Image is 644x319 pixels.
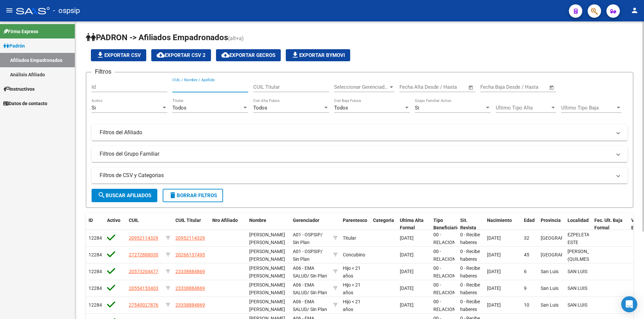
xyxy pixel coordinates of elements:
span: 00 - RELACION DE DEPENDENCIA [433,249,465,277]
span: Exportar CSV [96,52,141,58]
span: Datos de contacto [3,100,47,107]
mat-panel-title: Filtros del Grupo Familiar [100,150,611,158]
span: A01 - OSPSIP [293,249,321,254]
span: 122841 [89,302,105,308]
span: [PERSON_NAME] (QUILMES) [568,249,603,262]
datatable-header-cell: Activo [104,213,126,235]
span: [DATE] [487,286,501,291]
mat-icon: menu [5,6,13,14]
span: 0 - Recibe haberes regularmente [460,249,488,269]
span: / Sin Plan [307,307,327,312]
datatable-header-cell: CUIL [126,213,163,235]
span: Hijo < 21 años [343,299,361,312]
span: A01 - OSPSIP [293,232,321,237]
span: San Luis [541,286,558,291]
span: Provincia [541,218,561,223]
span: Exportar CSV 2 [157,52,206,58]
span: 23338884869 [175,269,205,274]
span: Categoria [373,218,394,223]
mat-panel-title: Filtros de CSV y Categorias [100,172,611,179]
span: Activo [107,218,120,223]
span: Firma Express [3,28,38,35]
datatable-header-cell: Nombre [247,213,290,235]
span: 6 [524,269,527,274]
span: 20573204477 [129,269,158,274]
mat-icon: search [98,191,106,199]
button: Buscar Afiliados [92,189,157,202]
span: Titular [343,235,356,241]
mat-icon: file_download [291,51,299,59]
span: 27540027876 [129,302,158,308]
span: 23338884869 [175,302,205,308]
span: 10 [524,302,529,308]
datatable-header-cell: Edad [521,213,538,235]
span: 23338884869 [175,286,205,291]
datatable-header-cell: Localidad [565,213,592,235]
input: End date [427,84,460,90]
mat-icon: cloud_download [157,51,165,59]
input: End date [508,84,541,90]
span: 0 - Recibe haberes regularmente [460,282,488,303]
span: 00 - RELACION DE DEPENDENCIA [433,282,465,310]
mat-expansion-panel-header: Filtros de CSV y Categorias [92,167,628,183]
mat-icon: file_download [96,51,104,59]
span: Instructivos [3,85,35,93]
span: Fec. Ult. Baja Formal [594,218,623,231]
input: Start date [480,84,502,90]
button: Exportar CSV 2 [151,49,211,61]
span: A06 - EMA SALUD [293,282,314,295]
input: Start date [399,84,421,90]
span: [PERSON_NAME] [PERSON_NAME] [249,265,285,278]
span: SAN LUIS [568,286,587,291]
span: Parentesco [343,218,367,223]
span: 0 - Recibe haberes regularmente [460,265,488,286]
span: A06 - EMA SALUD [293,265,314,278]
span: Seleccionar Gerenciador [334,84,388,90]
span: Hijo < 21 años [343,282,361,295]
span: Exportar GECROS [221,52,275,58]
datatable-header-cell: Provincia [538,213,565,235]
span: 20952114329 [129,235,158,241]
span: 20266137495 [175,252,205,257]
span: 20554153403 [129,286,158,291]
button: Borrar Filtros [163,189,223,202]
span: CUIL Titular [175,218,201,223]
button: Exportar Bymovi [286,49,350,61]
span: Edad [524,218,535,223]
span: Exportar Bymovi [291,52,345,58]
span: [PERSON_NAME] [PERSON_NAME] [249,249,285,262]
span: 00 - RELACION DE DEPENDENCIA [433,265,465,294]
span: SAN LUIS [568,302,587,308]
button: Open calendar [548,84,556,91]
span: - ospsip [53,3,80,18]
div: [DATE] [400,285,428,292]
button: Exportar GECROS [216,49,281,61]
span: 122842 [89,286,105,291]
span: 00 - RELACION DE DEPENDENCIA [433,232,465,260]
span: San Luis [541,269,558,274]
span: [DATE] [487,269,501,274]
button: Open calendar [467,84,475,91]
span: 9 [524,286,527,291]
span: Ultima Alta Formal [400,218,424,231]
span: 32 [524,235,529,241]
span: Localidad [568,218,589,223]
span: Borrar Filtros [169,192,217,198]
span: 122844 [89,252,105,257]
div: [DATE] [400,234,428,242]
span: 45 [524,252,529,257]
datatable-header-cell: Tipo Beneficiario [431,213,458,235]
span: EZPELETA ESTE [568,232,589,245]
span: Padrón [3,42,25,50]
div: [DATE] [400,268,428,275]
mat-panel-title: Filtros del Afiliado [100,129,611,136]
mat-expansion-panel-header: Filtros del Afiliado [92,125,628,141]
span: PADRON -> Afiliados Empadronados [86,33,228,42]
mat-icon: delete [169,191,177,199]
datatable-header-cell: ID [86,213,104,235]
h3: Filtros [92,67,115,76]
datatable-header-cell: Ultima Alta Formal [397,213,431,235]
span: Si [92,105,96,111]
span: Nro Afiliado [212,218,238,223]
span: Tipo Beneficiario [433,218,460,231]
